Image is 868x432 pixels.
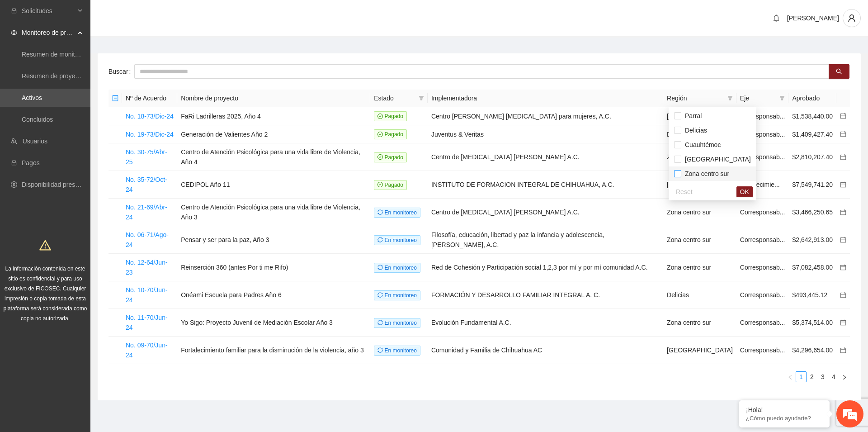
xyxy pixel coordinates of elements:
[377,292,383,298] span: sync
[663,337,736,364] td: [GEOGRAPHIC_DATA]
[740,113,785,120] span: Corresponsab...
[126,176,167,193] a: No. 35-72/Oct-24
[126,286,168,304] a: No. 10-70/Jun-24
[740,93,776,103] span: Eje
[840,209,846,215] span: calendar
[663,309,736,337] td: Zona centro sur
[740,131,785,138] span: Corresponsab...
[377,182,383,187] span: check-circle
[840,131,846,138] a: calendar
[778,91,787,105] span: filter
[746,406,823,413] div: ¡Hola!
[740,291,785,299] span: Corresponsab...
[840,113,846,120] a: calendar
[22,2,75,20] span: Solicitudes
[681,141,721,148] span: Cuauhtémoc
[746,415,823,422] p: ¿Cómo puedo ayudarte?
[840,264,846,271] span: calendar
[788,226,836,254] td: $2,642,913.00
[840,131,846,137] span: calendar
[672,186,696,197] button: Reset
[428,281,663,309] td: FORMACIÓN Y DESARROLLO FAMILIAR INTEGRAL A. C.
[4,266,87,322] span: La información contenida en este sitio es confidencial y para uso exclusivo de FICOSEC. Cualquier...
[840,292,846,298] span: calendar
[840,264,846,271] a: calendar
[11,29,17,36] span: eye
[681,156,751,163] span: [GEOGRAPHIC_DATA]
[740,153,785,161] span: Corresponsab...
[22,181,99,188] a: Disponibilidad presupuestal
[374,111,407,121] span: Pagado
[177,199,370,226] td: Centro de Atención Psicológica para una vida libre de Violencia, Año 3
[740,187,749,197] span: OK
[807,371,817,382] li: 2
[374,93,415,103] span: Estado
[39,239,51,251] span: warning
[788,281,836,309] td: $493,445.12
[108,64,134,79] label: Buscar
[374,318,420,328] span: En monitoreo
[736,186,753,197] button: OK
[681,127,707,134] span: Delicias
[740,181,780,188] span: Fortalecimie...
[374,152,407,162] span: Pagado
[740,209,785,216] span: Corresponsab...
[840,209,846,216] a: calendar
[828,371,839,382] li: 4
[840,319,846,326] a: calendar
[377,114,383,119] span: check-circle
[788,254,836,281] td: $7,082,458.00
[788,90,836,107] th: Aprobado
[374,180,407,190] span: Pagado
[377,320,383,325] span: sync
[177,107,370,125] td: FaRi Ladrilleras 2025, Año 4
[788,143,836,171] td: $2,810,207.40
[840,291,846,299] a: calendar
[663,281,736,309] td: Delicias
[126,314,168,331] a: No. 11-70/Jun-24
[788,171,836,199] td: $7,549,741.20
[726,91,735,105] span: filter
[788,125,836,143] td: $1,409,427.40
[836,68,842,76] span: search
[177,125,370,143] td: Generación de Valientes Año 2
[787,14,839,22] span: [PERSON_NAME]
[22,159,40,166] a: Pagos
[428,125,663,143] td: Juventus & Veritas
[177,281,370,309] td: Onéami Escuela para Padres Año 6
[788,107,836,125] td: $1,538,440.00
[11,8,17,14] span: inbox
[122,90,177,107] th: Nº de Acuerdo
[23,138,47,145] a: Usuarios
[22,72,118,80] a: Resumen de proyectos aprobados
[663,199,736,226] td: Zona centro sur
[148,5,170,26] div: Minimizar ventana de chat en vivo
[126,113,174,120] a: No. 18-73/Dic-24
[177,226,370,254] td: Pensar y ser para la paz, Año 3
[177,309,370,337] td: Yo Sigo: Proyecto Juvenil de Mediación Escolar Año 3
[667,93,724,103] span: Región
[428,171,663,199] td: INSTITUTO DE FORMACION INTEGRAL DE CHIHUAHUA, A.C.
[428,254,663,281] td: Red de Cohesión y Participación social 1,2,3 por mí y por mí comunidad A.C.
[177,337,370,364] td: Fortalecimiento familiar para la disminución de la violencia, año 3
[840,347,846,353] span: calendar
[417,91,426,105] span: filter
[374,263,420,273] span: En monitoreo
[52,121,125,212] span: Estamos en línea.
[796,371,807,382] li: 1
[840,113,846,119] span: calendar
[428,107,663,125] td: Centro [PERSON_NAME] [MEDICAL_DATA] para mujeres, A.C.
[840,347,846,354] a: calendar
[740,264,785,271] span: Corresponsab...
[177,254,370,281] td: Reinserción 360 (antes Por ti me Rifo)
[840,181,846,188] a: calendar
[788,309,836,337] td: $5,374,514.00
[740,236,785,243] span: Corresponsab...
[22,51,88,58] a: Resumen de monitoreo
[785,371,796,382] button: left
[663,107,736,125] td: [GEOGRAPHIC_DATA]
[843,9,861,27] button: user
[126,259,168,276] a: No. 12-64/Jun-23
[779,95,785,101] span: filter
[126,342,168,359] a: No. 09-70/Jun-24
